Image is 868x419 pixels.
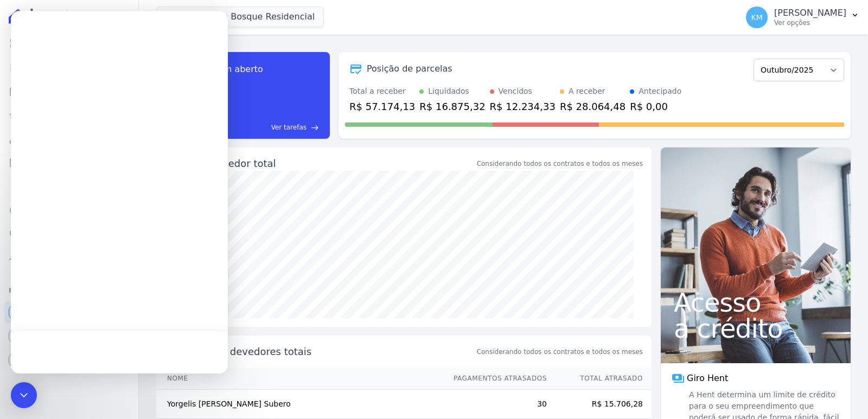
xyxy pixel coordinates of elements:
a: Lotes [4,104,134,126]
div: R$ 28.064,48 [560,99,626,114]
a: Troca de Arquivos [4,247,134,269]
span: Considerando todos os contratos e todos os meses [477,347,643,357]
span: east [311,124,319,132]
div: Vencidos [499,86,532,97]
a: Ver tarefas east [221,123,319,132]
div: Open Intercom Messenger [11,382,37,408]
a: Parcelas [4,80,134,102]
button: Morada Do Bosque Residencial [156,7,324,27]
td: R$ 15.706,28 [547,390,652,419]
th: Total Atrasado [547,368,652,390]
span: Principais devedores totais [180,344,475,359]
div: Saldo devedor total [180,156,475,171]
a: Clientes [4,128,134,150]
a: Crédito [4,199,134,221]
span: Acesso [674,289,838,315]
div: Posição de parcelas [367,62,452,75]
div: R$ 12.234,33 [490,99,556,114]
a: Conta Hent [4,325,134,347]
p: Ver opções [774,18,846,27]
a: Transferências [4,176,134,197]
p: [PERSON_NAME] [774,8,846,18]
div: Antecipado [639,86,681,97]
a: Minha Carteira [4,152,134,173]
a: Visão Geral [4,33,134,54]
div: R$ 0,00 [630,99,681,114]
td: 30 [443,390,547,419]
th: Nome [156,368,443,390]
a: Recebíveis [4,301,134,323]
div: R$ 57.174,13 [349,99,415,114]
div: Total a receber [349,86,415,97]
span: KM [751,14,762,21]
div: Plataformas [9,284,130,297]
a: Negativação [4,223,134,245]
div: R$ 16.875,32 [419,99,485,114]
button: KM [PERSON_NAME] Ver opções [737,2,868,33]
td: Yorgelis [PERSON_NAME] Subero [156,390,443,419]
th: Pagamentos Atrasados [443,368,547,390]
div: Considerando todos os contratos e todos os meses [477,159,643,169]
span: Giro Hent [687,372,728,385]
span: a crédito [674,315,838,341]
div: Liquidados [428,86,469,97]
span: Ver tarefas [271,123,307,132]
a: Contratos [4,56,134,78]
div: A receber [569,86,605,97]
